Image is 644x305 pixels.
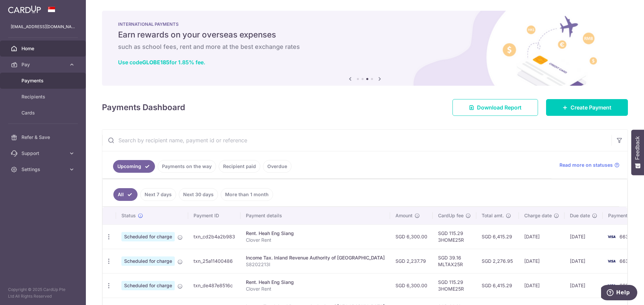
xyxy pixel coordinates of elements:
[605,257,618,265] img: Bank Card
[433,249,476,273] td: SGD 39.16 MLTAX25R
[118,29,612,40] h5: Earn rewards on your overseas expenses
[438,212,464,219] span: CardUp fee
[452,99,538,116] a: Download Report
[118,59,205,66] a: Use codeGLOBE185for 1.85% fee.
[121,232,175,241] span: Scheduled for charge
[559,162,613,168] span: Read more on statuses
[102,101,185,113] h4: Payments Dashboard
[571,103,611,111] span: Create Payment
[524,212,552,219] span: Charge date
[121,256,175,266] span: Scheduled for charge
[519,224,565,249] td: [DATE]
[21,45,66,52] span: Home
[546,99,628,116] a: Create Payment
[519,249,565,273] td: [DATE]
[11,23,75,30] p: [EMAIL_ADDRESS][DOMAIN_NAME]
[433,224,476,249] td: SGD 115.29 3HOME25R
[565,224,603,249] td: [DATE]
[635,136,641,160] span: Feedback
[246,230,385,237] div: Rent. Heah Eng Siang
[102,11,628,86] img: International Payment Banner
[21,134,66,141] span: Refer & Save
[395,212,413,219] span: Amount
[390,224,433,249] td: SGD 6,300.00
[605,233,618,241] img: Bank Card
[8,5,41,13] img: CardUp
[246,237,385,243] p: Clover Rent
[390,273,433,298] td: SGD 6,300.00
[476,224,519,249] td: SGD 6,415.29
[631,130,644,175] button: Feedback - Show survey
[121,281,175,290] span: Scheduled for charge
[219,160,260,173] a: Recipient paid
[620,234,632,239] span: 6636
[21,61,66,68] span: Pay
[179,188,218,201] a: Next 30 days
[570,212,590,219] span: Due date
[482,212,504,219] span: Total amt.
[21,150,66,157] span: Support
[246,279,385,286] div: Rent. Heah Eng Siang
[221,188,273,201] a: More than 1 month
[433,273,476,298] td: SGD 115.29 3HOME25R
[519,273,565,298] td: [DATE]
[559,162,620,168] a: Read more on statuses
[240,207,390,224] th: Payment details
[246,254,385,261] div: Income Tax. Inland Revenue Authority of [GEOGRAPHIC_DATA]
[565,273,603,298] td: [DATE]
[21,93,66,100] span: Recipients
[620,283,632,288] span: 6636
[113,188,138,201] a: All
[246,286,385,292] p: Clover Rent
[140,188,176,201] a: Next 7 days
[121,212,136,219] span: Status
[158,160,216,173] a: Payments on the way
[113,160,155,173] a: Upcoming
[620,258,632,264] span: 6636
[601,285,637,302] iframe: Opens a widget where you can find more information
[476,249,519,273] td: SGD 2,276.95
[477,103,522,111] span: Download Report
[102,130,611,151] input: Search by recipient name, payment id or reference
[188,207,240,224] th: Payment ID
[118,43,612,51] h6: such as school fees, rent and more at the best exchange rates
[188,224,240,249] td: txn_cd2b4a2b983
[21,77,66,84] span: Payments
[565,249,603,273] td: [DATE]
[605,282,618,290] img: Bank Card
[263,160,291,173] a: Overdue
[188,249,240,273] td: txn_25a11400486
[476,273,519,298] td: SGD 6,415.29
[142,59,169,66] b: GLOBE185
[246,261,385,268] p: S8202213I
[21,109,66,116] span: Cards
[118,21,612,27] p: INTERNATIONAL PAYMENTS
[188,273,240,298] td: txn_de487e8516c
[21,166,66,173] span: Settings
[390,249,433,273] td: SGD 2,237.79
